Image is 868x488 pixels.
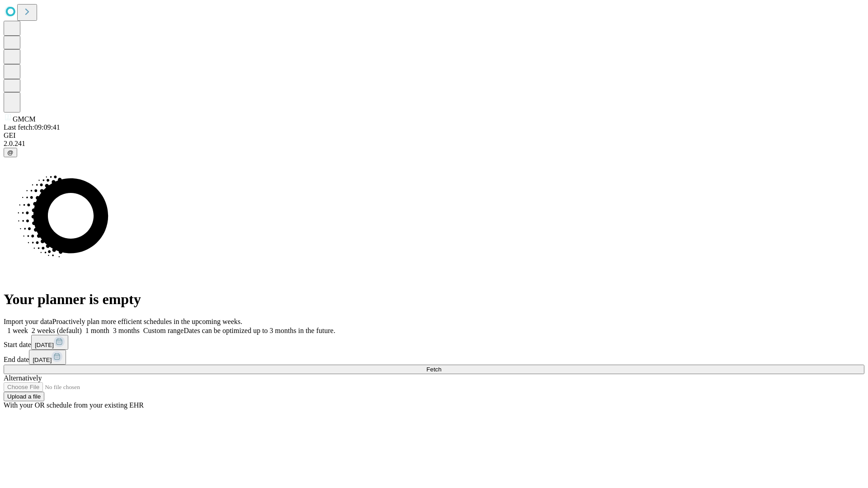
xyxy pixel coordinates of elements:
[29,350,66,365] button: [DATE]
[85,327,109,334] span: 1 month
[4,350,864,365] div: End date
[52,318,242,325] span: Proactively plan more efficient schedules in the upcoming weeks.
[4,318,52,325] span: Import your data
[32,327,82,334] span: 2 weeks (default)
[113,327,140,334] span: 3 months
[4,123,60,131] span: Last fetch: 09:09:41
[143,327,184,334] span: Custom range
[4,291,864,308] h1: Your planner is empty
[4,401,144,409] span: With your OR schedule from your existing EHR
[4,131,864,140] div: GEI
[4,148,17,157] button: @
[4,335,864,350] div: Start date
[33,357,52,363] span: [DATE]
[7,149,14,156] span: @
[4,392,44,401] button: Upload a file
[7,327,28,334] span: 1 week
[4,365,864,374] button: Fetch
[184,327,335,334] span: Dates can be optimized up to 3 months in the future.
[4,140,864,148] div: 2.0.241
[35,342,54,348] span: [DATE]
[31,335,68,350] button: [DATE]
[4,374,42,382] span: Alternatively
[426,366,441,373] span: Fetch
[13,115,36,123] span: GMCM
